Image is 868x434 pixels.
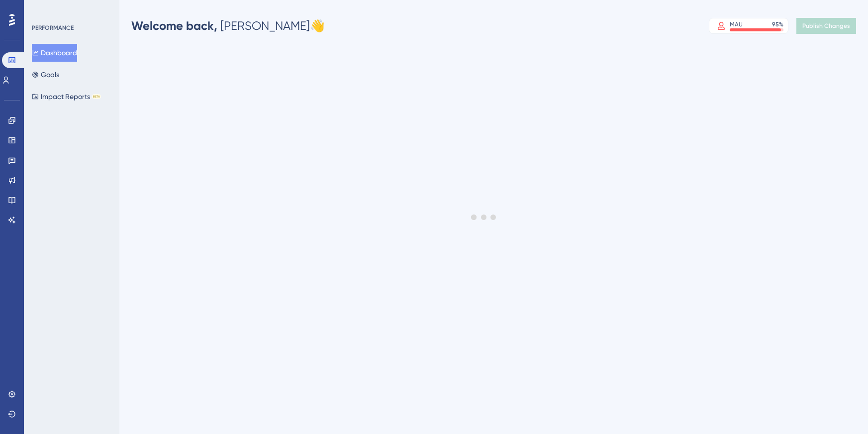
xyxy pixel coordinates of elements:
div: [PERSON_NAME] 👋 [131,18,325,34]
span: Publish Changes [802,22,850,30]
span: Welcome back, [131,18,217,33]
button: Publish Changes [796,18,856,34]
button: Impact ReportsBETA [32,88,101,106]
div: 95 % [772,20,783,28]
div: BETA [92,94,101,99]
div: MAU [730,20,743,28]
div: PERFORMANCE [32,24,74,32]
button: Goals [32,66,59,84]
button: Dashboard [32,44,77,62]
